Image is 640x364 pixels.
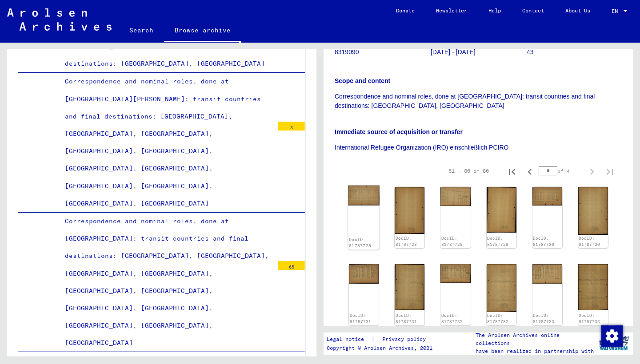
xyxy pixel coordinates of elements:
img: 001.jpg [349,264,379,284]
img: 002.jpg [578,187,608,235]
a: Search [119,20,164,41]
a: DocID: 81787730 [579,236,600,247]
img: 001.jpg [348,186,380,206]
a: DocID: 81787731 [396,313,417,324]
a: DocID: 81787732 [441,313,463,324]
img: 002.jpg [578,264,608,310]
img: 001.jpg [532,264,562,284]
a: Browse archive [164,20,241,43]
button: Last page [601,162,619,180]
button: First page [503,162,521,180]
a: DocID: 81787732 [487,313,508,324]
a: DocID: 81787733 [579,313,600,324]
b: Scope and content [335,77,390,84]
p: 43 [527,47,622,57]
img: 002.jpg [395,187,424,233]
a: DocID: 81787728 [396,236,417,247]
a: DocID: 81787731 [350,313,371,324]
p: Copyright © Arolsen Archives, 2021 [327,344,436,352]
a: Legal notice [327,335,371,344]
div: | [327,335,436,344]
img: yv_logo.png [597,332,631,354]
img: 002.jpg [487,264,516,312]
img: 001.jpg [440,187,470,206]
a: Privacy policy [375,335,436,344]
button: Next page [583,162,601,180]
img: Change consent [601,325,623,347]
p: have been realized in partnership with [476,347,595,355]
img: 001.jpg [440,264,470,283]
img: Arolsen_neg.svg [7,8,112,31]
div: 3 [278,122,305,131]
p: Correspondence and nominal roles, done at [GEOGRAPHIC_DATA]: transit countries and final destinat... [335,92,622,111]
p: [DATE] - [DATE] [431,47,526,57]
div: 65 [278,261,305,270]
span: EN [612,8,621,14]
a: DocID: 81787729 [487,236,508,247]
b: Immediate source of acquisition or transfer [335,128,463,135]
img: 002.jpg [487,187,516,233]
p: International Refugee Organization (IRO) einschließlich PCIRO [335,143,622,152]
div: 61 – 86 of 86 [448,167,489,175]
button: Previous page [521,162,539,180]
div: Correspondence and nominal roles, done at [GEOGRAPHIC_DATA]: transit countries and final destinat... [58,213,274,352]
img: 002.jpg [395,264,424,310]
div: of 4 [539,167,583,175]
img: 001.jpg [532,187,562,206]
a: DocID: 81787729 [441,236,463,247]
a: DocID: 81787733 [533,313,554,324]
a: DocID: 81787728 [349,237,371,248]
p: 8319090 [335,47,430,57]
p: The Arolsen Archives online collections [476,331,595,347]
div: Correspondence and nominal roles, done at [GEOGRAPHIC_DATA][PERSON_NAME]: transit countries and f... [58,73,274,212]
a: DocID: 81787730 [533,236,554,247]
